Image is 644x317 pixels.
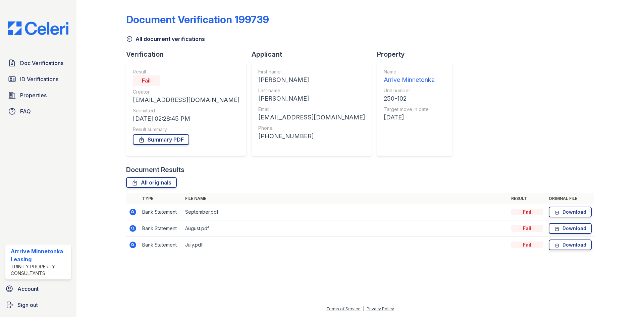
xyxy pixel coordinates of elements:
[140,204,182,220] td: Bank Statement
[133,114,239,123] div: [DATE] 02:28:45 PM
[3,298,74,312] a: Sign out
[182,237,508,253] td: July.pdf
[546,193,594,204] th: Original file
[252,50,377,59] div: Applicant
[511,225,543,232] div: Fail
[17,285,39,293] span: Account
[258,125,365,131] div: Phone
[3,282,74,296] a: Account
[258,106,365,113] div: Email
[549,207,592,217] a: Download
[20,107,31,115] span: FAQ
[384,68,435,75] div: Name
[384,87,435,94] div: Unit number
[126,177,177,188] a: All originals
[133,68,239,75] div: Result
[11,263,68,277] div: Trinity Property Consultants
[133,107,239,114] div: Submitted
[258,68,365,75] div: First name
[5,56,71,70] a: Doc Verifications
[140,237,182,253] td: Bank Statement
[363,306,364,311] div: |
[133,126,239,133] div: Result summary
[5,89,71,102] a: Properties
[182,204,508,220] td: September.pdf
[384,94,435,103] div: 250-102
[384,68,435,85] a: Name Arrive Minnetonka
[126,13,269,25] div: Document Verification 199739
[5,105,71,118] a: FAQ
[367,306,394,311] a: Privacy Policy
[126,50,252,59] div: Verification
[17,301,38,309] span: Sign out
[20,75,58,83] span: ID Verifications
[326,306,361,311] a: Terms of Service
[384,106,435,113] div: Target move in date
[133,75,160,86] div: Fail
[133,134,189,145] a: Summary PDF
[20,59,63,67] span: Doc Verifications
[126,165,184,174] div: Document Results
[258,75,365,85] div: [PERSON_NAME]
[133,95,239,105] div: [EMAIL_ADDRESS][DOMAIN_NAME]
[182,193,508,204] th: File name
[511,242,543,248] div: Fail
[5,72,71,86] a: ID Verifications
[384,75,435,85] div: Arrive Minnetonka
[20,91,47,99] span: Properties
[133,89,239,95] div: Creator
[549,240,592,250] a: Download
[511,209,543,215] div: Fail
[384,113,435,122] div: [DATE]
[377,50,458,59] div: Property
[258,113,365,122] div: [EMAIL_ADDRESS][DOMAIN_NAME]
[258,131,365,141] div: [PHONE_NUMBER]
[549,223,592,234] a: Download
[140,193,182,204] th: Type
[3,21,74,35] img: CE_Logo_Blue-a8612792a0a2168367f1c8372b55b34899dd931a85d93a1a3d3e32e68fde9ad4.png
[11,247,68,263] div: Arrrive Minnetonka Leasing
[508,193,546,204] th: Result
[126,35,205,43] a: All document verifications
[258,94,365,103] div: [PERSON_NAME]
[258,87,365,94] div: Last name
[182,220,508,237] td: August.pdf
[140,220,182,237] td: Bank Statement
